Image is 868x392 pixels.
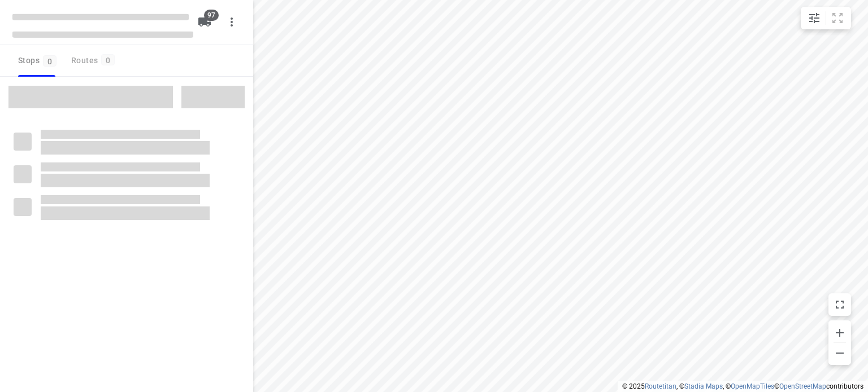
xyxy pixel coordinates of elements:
[803,7,826,29] button: Map settings
[779,382,826,390] a: OpenStreetMap
[645,382,676,390] a: Routetitan
[731,382,774,390] a: OpenMapTiles
[801,7,851,29] div: small contained button group
[622,382,863,390] li: © 2025 , © , © © contributors
[684,382,723,390] a: Stadia Maps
